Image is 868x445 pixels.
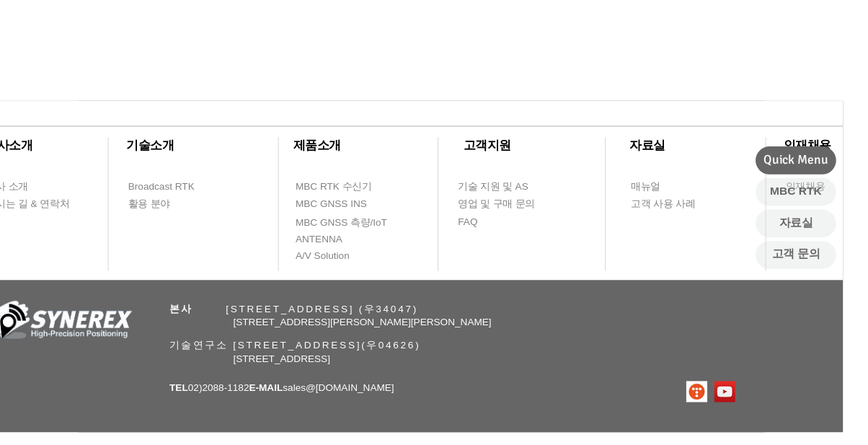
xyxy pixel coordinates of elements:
span: 기술 지원 및 AS [471,185,544,200]
a: 활용 분야 [131,201,214,219]
a: ANTENNA [304,237,386,255]
a: MBC RTK 수신기 [304,183,412,201]
span: TEL [174,393,193,405]
span: Broadcast RTK [132,185,200,200]
a: 영업 및 구매 문의 [471,201,554,219]
span: [STREET_ADDRESS] [240,364,340,375]
span: [STREET_ADDRESS][PERSON_NAME][PERSON_NAME] [240,326,506,338]
a: MBC GNSS INS [304,201,394,219]
span: ​고객지원 [477,143,526,157]
span: MBC RTK 수신기 [304,185,383,200]
span: E-MAIL [257,393,291,405]
a: Broadcast RTK [131,183,214,201]
span: 본사 [174,312,199,324]
span: ​제품소개 [302,143,351,157]
iframe: Wix Chat [601,63,868,445]
span: ​기술소개 [130,143,180,157]
span: 기술연구소 [STREET_ADDRESS](우04626) [174,350,433,361]
a: FAQ [471,219,554,237]
span: ​ [STREET_ADDRESS] (우34047) [174,312,430,324]
span: 영업 및 구매 문의 [471,203,551,218]
a: A/V Solution [304,255,386,273]
a: @[DOMAIN_NAME] [315,393,406,405]
span: MBC GNSS INS [304,203,378,218]
a: 기술 지원 및 AS [471,183,579,201]
span: ANTENNA [304,239,353,254]
a: MBC GNSS 측량/IoT [304,220,430,238]
span: MBC GNSS 측량/IoT [304,222,399,237]
span: 활용 분야 [132,203,175,218]
span: FAQ [471,221,492,236]
span: A/V Solution [304,257,360,271]
span: 02)2088-1182 sales [174,393,406,405]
